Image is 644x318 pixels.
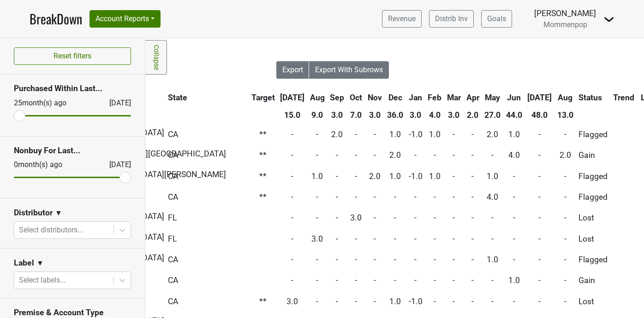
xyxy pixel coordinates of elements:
[316,255,318,264] span: -
[315,65,383,74] span: Export With Subrows
[471,130,474,139] span: -
[603,14,614,25] img: Dropdown Menu
[487,130,498,139] span: 2.0
[336,150,338,160] span: -
[89,10,161,28] button: Account Reports
[168,150,178,160] span: CA
[394,276,396,285] span: -
[513,172,515,181] span: -
[278,89,307,106] th: Jul: activate to sort column ascending
[14,308,131,318] h3: Premise & Account Type
[453,172,455,181] span: -
[282,65,303,74] span: Export
[453,297,455,306] span: -
[286,297,298,306] span: 3.0
[482,107,503,123] th: 27.0
[311,234,323,243] span: 3.0
[577,250,610,270] td: Flagged
[101,159,131,170] div: [DATE]
[577,89,610,106] th: Status: activate to sort column ascending
[14,84,131,93] h3: Purchased Within Last...
[453,130,455,139] span: -
[355,150,357,160] span: -
[369,172,381,181] span: 2.0
[409,297,423,306] span: -1.0
[491,297,494,306] span: -
[14,208,53,218] h3: Distributor
[168,276,178,285] span: CA
[14,98,87,109] div: 25 month(s) ago
[347,89,364,106] th: Oct: activate to sort column ascending
[564,192,566,202] span: -
[508,150,520,160] span: 4.0
[311,172,323,181] span: 1.0
[291,213,293,222] span: -
[491,150,494,160] span: -
[347,107,364,123] th: 7.0
[336,192,338,202] span: -
[355,130,357,139] span: -
[525,107,555,123] th: 48.0
[564,234,566,243] span: -
[464,89,482,106] th: Apr: activate to sort column ascending
[414,255,417,264] span: -
[414,276,417,285] span: -
[14,258,34,268] h3: Label
[355,234,357,243] span: -
[389,297,401,306] span: 1.0
[168,213,177,222] span: FL
[577,271,610,290] td: Gain
[513,255,515,264] span: -
[577,187,610,207] td: Flagged
[309,61,389,79] button: Export With Subrows
[336,255,338,264] span: -
[434,276,436,285] span: -
[316,276,318,285] span: -
[564,297,566,306] span: -
[291,276,293,285] span: -
[513,234,515,243] span: -
[487,172,498,181] span: 1.0
[513,297,515,306] span: -
[350,213,362,222] span: 3.0
[336,213,338,222] span: -
[316,130,318,139] span: -
[564,130,566,139] span: -
[434,255,436,264] span: -
[316,150,318,160] span: -
[577,145,610,165] td: Gain
[504,107,525,123] th: 44.0
[168,234,177,243] span: FL
[291,255,293,264] span: -
[577,208,610,228] td: Lost
[434,234,436,243] span: -
[336,234,338,243] span: -
[168,297,178,306] span: CA
[168,192,178,202] span: CA
[36,258,44,269] span: ▼
[538,172,541,181] span: -
[453,276,455,285] span: -
[429,10,474,28] a: Distrib Inv
[328,89,347,106] th: Sep: activate to sort column ascending
[308,107,327,123] th: 9.0
[538,276,541,285] span: -
[291,172,293,181] span: -
[513,213,515,222] span: -
[471,255,474,264] span: -
[578,93,602,102] span: Status
[316,192,318,202] span: -
[482,89,503,106] th: May: activate to sort column ascending
[355,297,357,306] span: -
[504,89,525,106] th: Jun: activate to sort column ascending
[538,213,541,222] span: -
[328,107,347,123] th: 3.0
[525,89,555,106] th: Jul: activate to sort column descending
[251,93,275,102] span: Target
[453,255,455,264] span: -
[491,213,494,222] span: -
[426,107,444,123] th: 4.0
[481,10,512,28] a: Goals
[491,276,494,285] span: -
[278,107,307,123] th: 15.0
